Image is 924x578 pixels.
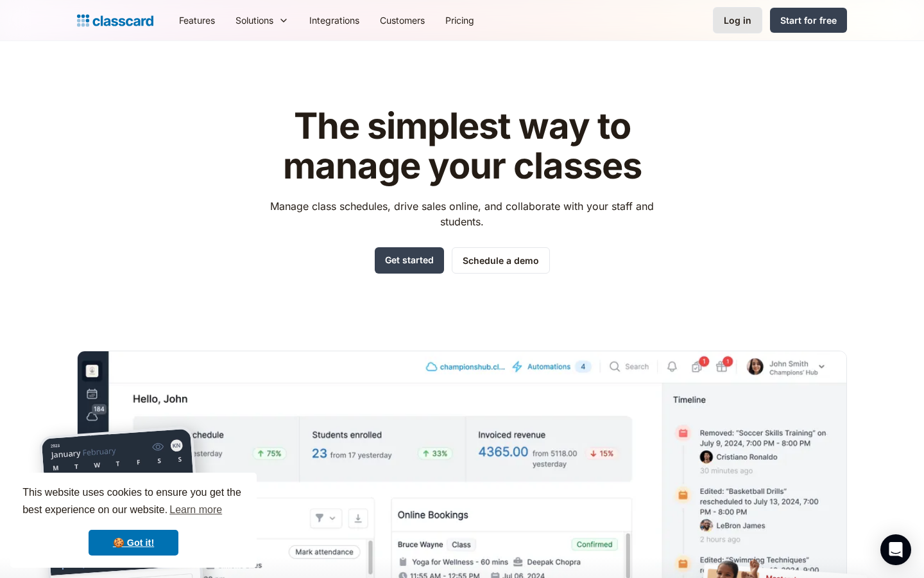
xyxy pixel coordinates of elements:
a: Pricing [435,6,484,35]
a: Integrations [299,6,370,35]
a: Schedule a demo [452,247,550,274]
div: Start for free [780,13,837,27]
div: cookieconsent [10,473,257,568]
a: Customers [370,6,435,35]
a: Log in [713,7,762,33]
a: Start for free [770,8,847,33]
div: Solutions [235,13,273,27]
a: learn more about cookies [167,500,224,520]
h1: The simplest way to manage your classes [259,107,666,186]
a: Get started [375,247,444,274]
a: Features [169,6,225,35]
a: home [77,12,153,30]
div: Solutions [225,6,299,35]
div: Open Intercom Messenger [880,534,911,565]
a: dismiss cookie message [89,530,178,556]
div: Log in [724,13,751,27]
span: This website uses cookies to ensure you get the best experience on our website. [22,485,244,520]
p: Manage class schedules, drive sales online, and collaborate with your staff and students. [259,198,666,229]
